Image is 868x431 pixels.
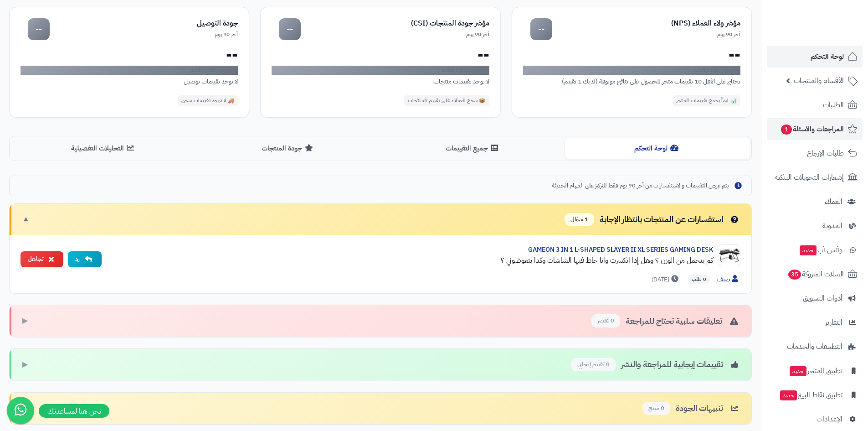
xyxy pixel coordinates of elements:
span: وآتس آب [799,244,842,256]
span: تطبيق المتجر [789,364,842,377]
div: لا توجد بيانات كافية [21,66,238,75]
span: 0 منتج [642,402,670,415]
span: 0 عنصر [591,314,620,327]
div: مؤشر ولاء العملاء (NPS) [552,18,740,29]
div: -- [21,47,238,62]
div: كم يتحمل من الوزن ؟ وهل إذا انكسرت وانا حاط فيها الشاشات وكذا بتعوضوني ؟ [109,255,713,266]
button: جميع التقييمات [380,138,565,159]
span: 35 [788,270,801,280]
span: جديد [800,245,817,255]
span: أدوات التسويق [803,292,842,305]
div: تقييمات إيجابية للمراجعة والنشر [571,358,740,371]
span: العملاء [825,195,842,208]
div: -- [272,47,489,62]
span: السلات المتروكة [787,268,844,280]
span: المدونة [822,219,842,232]
span: 0 طلب [688,275,710,284]
span: ضيف [717,275,740,285]
div: لا توجد تقييمات منتجات [272,77,489,86]
div: 📊 ابدأ بجمع تقييمات المتجر [673,95,740,106]
div: تنبيهات الجودة [642,402,740,415]
span: 1 سؤال [565,213,594,226]
span: طلبات الإرجاع [807,147,844,160]
a: إشعارات التحويلات البنكية [767,166,863,188]
span: جديد [780,390,797,400]
span: لوحة التحكم [811,50,844,63]
span: يتم عرض التقييمات والاستفسارات من آخر 90 يوم فقط للتركيز على المهام الحديثة [552,182,729,190]
a: لوحة التحكم [767,46,863,68]
a: الطلبات [767,94,863,116]
a: تطبيق المتجرجديد [767,360,863,382]
span: الطلبات [823,99,844,111]
button: تجاهل [21,251,63,267]
div: تعليقات سلبية تحتاج للمراجعة [591,314,740,327]
div: لا توجد تقييمات توصيل [21,77,238,86]
div: لا توجد بيانات كافية [523,66,740,75]
span: التطبيقات والخدمات [787,340,842,353]
div: 🚚 لا توجد تقييمات شحن [178,95,238,106]
div: آخر 90 يوم [552,31,740,38]
div: جودة التوصيل [50,18,238,29]
div: تحتاج على الأقل 10 تقييمات متجر للحصول على نتائج موثوقة (لديك 1 تقييم) [523,77,740,86]
div: آخر 90 يوم [301,31,489,38]
div: -- [523,47,740,62]
span: الأقسام والمنتجات [794,74,844,87]
div: -- [530,18,552,40]
div: مؤشر جودة المنتجات (CSI) [301,18,489,29]
a: التطبيقات والخدمات [767,336,863,358]
button: التحليلات التفصيلية [11,138,196,159]
button: لوحة التحكم [565,138,750,159]
a: GAMEON 3 IN 1 L-SHAPED SLAYER II XL SERIES GAMING DESK [528,245,713,254]
span: التقارير [825,316,842,329]
div: -- [279,18,301,40]
a: وآتس آبجديد [767,239,863,261]
a: الإعدادات [767,408,863,430]
span: [DATE] [652,275,681,284]
div: لا توجد بيانات كافية [272,66,489,75]
a: التقارير [767,312,863,333]
span: 0 تقييم إيجابي [571,358,616,371]
a: أدوات التسويق [767,287,863,309]
span: 1 [781,125,792,135]
div: 📦 شجع العملاء على تقييم المنتجات [404,95,489,106]
div: استفسارات عن المنتجات بانتظار الإجابة [565,213,740,226]
span: الإعدادات [817,413,842,426]
div: -- [28,18,50,40]
a: السلات المتروكة35 [767,263,863,285]
button: رد [68,251,102,267]
div: آخر 90 يوم [50,31,238,38]
span: تطبيق نقاط البيع [779,389,842,401]
a: المراجعات والأسئلة1 [767,118,863,140]
span: إشعارات التحويلات البنكية [775,171,844,184]
span: ▶ [22,316,28,326]
span: ▶ [22,359,28,370]
a: تطبيق نقاط البيعجديد [767,384,863,406]
span: ▼ [22,214,30,224]
a: المدونة [767,215,863,237]
a: العملاء [767,191,863,213]
span: جديد [790,366,806,376]
span: المراجعات والأسئلة [780,123,844,135]
img: Product [719,244,740,266]
a: طلبات الإرجاع [767,142,863,164]
button: جودة المنتجات [196,138,380,159]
